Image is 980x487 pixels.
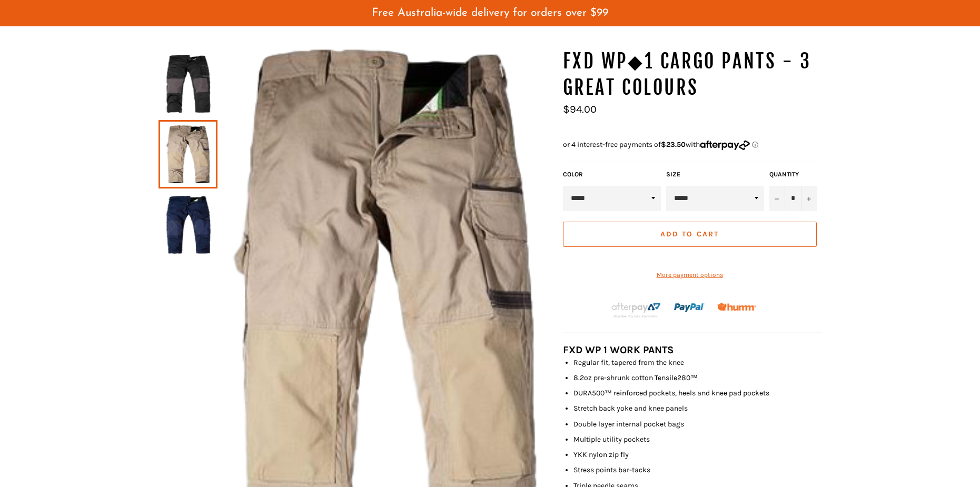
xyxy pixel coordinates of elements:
[573,373,822,383] li: 8.2oz pre-shrunk cotton Tensile280™
[563,344,674,356] strong: FXD WP 1 WORK PANTS
[573,388,822,398] li: DURA500™ reinforced pockets, heels and knee pad pockets
[573,419,822,429] li: Double layer internal pocket bags
[563,170,661,179] label: Color
[563,103,597,115] span: $94.00
[573,450,822,460] li: YKK nylon zip fly
[563,222,817,247] button: Add to Cart
[573,403,822,413] li: Stretch back yoke and knee panels
[660,230,719,238] span: Add to Cart
[674,292,705,323] img: paypal.png
[610,301,662,319] img: Afterpay-Logo-on-dark-bg_large.png
[164,196,212,254] img: FXD WP◆1 Cargo Pants - 4 Great Colours - Workin' Gear
[573,357,822,367] li: Regular fit, tapered from the knee
[372,7,608,18] span: Free Australia-wide delivery for orders over $99
[563,271,817,280] a: More payment options
[563,48,822,101] h1: FXD WP◆1 Cargo Pants - 3 Great Colours
[573,434,822,444] li: Multiple utility pockets
[666,170,764,179] label: Size
[769,170,817,179] label: Quantity
[801,186,817,211] button: Increase item quantity by one
[573,465,822,475] li: Stress points bar-tacks
[769,186,785,211] button: Reduce item quantity by one
[717,303,756,311] img: Humm_core_logo_RGB-01_300x60px_small_195d8312-4386-4de7-b182-0ef9b6303a37.png
[164,55,212,113] img: FXD WP◆1 Cargo Pants - 4 Great Colours - Workin' Gear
